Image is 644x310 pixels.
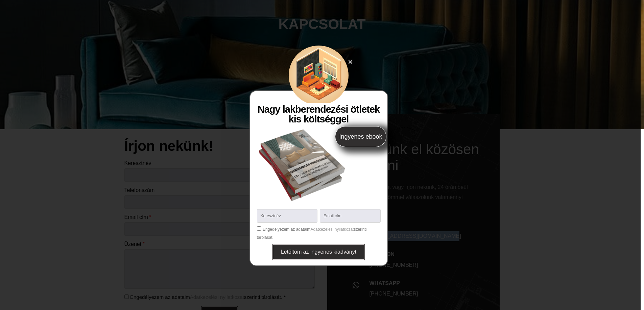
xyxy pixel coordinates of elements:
[257,105,381,124] h2: Nagy lakberendezési ötletek kis költséggel
[257,227,367,240] label: Engedélyezem az adataim szerinti tárolását.
[281,249,356,255] span: Letöltöm az ingyenes kiadványt
[335,126,386,147] span: Ingyenes ebook
[320,209,381,223] input: Email cím
[272,244,365,260] button: Letöltöm az ingyenes kiadványt
[310,227,354,232] a: Adatkezelési nyilatkozat
[257,209,381,263] form: New Form
[348,59,353,64] a: Close
[257,209,318,223] input: Keresztnév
